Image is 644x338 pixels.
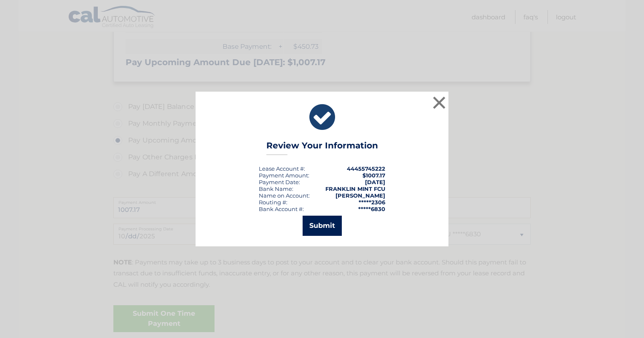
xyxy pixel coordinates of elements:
strong: 44455745222 [347,165,385,172]
span: $1007.17 [362,172,385,179]
div: Routing #: [259,199,287,206]
span: Payment Date [259,179,299,185]
h3: Review Your Information [266,140,378,155]
div: Bank Account #: [259,206,304,212]
div: Name on Account: [259,192,310,199]
div: Payment Amount: [259,172,309,179]
div: Lease Account #: [259,165,305,172]
button: × [431,94,448,111]
strong: [PERSON_NAME] [335,192,385,199]
span: [DATE] [365,179,385,185]
div: Bank Name: [259,185,293,192]
strong: FRANKLIN MINT FCU [325,185,385,192]
div: : [259,179,300,185]
button: Submit [303,216,342,236]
